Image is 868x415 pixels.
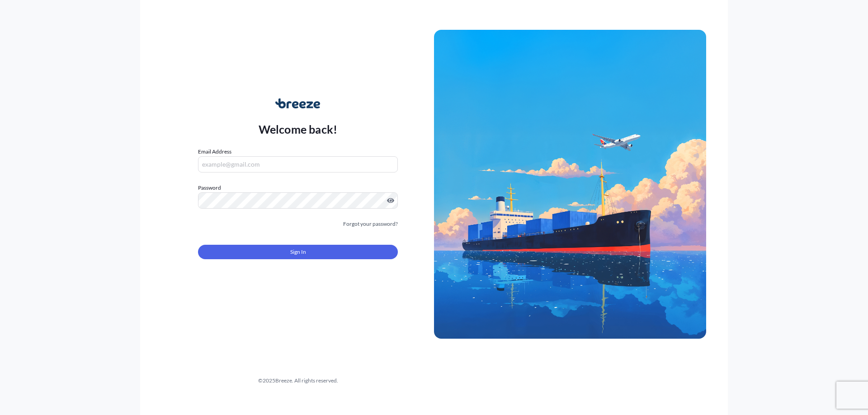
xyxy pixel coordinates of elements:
[162,376,434,385] div: © 2025 Breeze. All rights reserved.
[198,147,231,156] label: Email Address
[290,247,306,256] span: Sign In
[259,122,338,136] p: Welcome back!
[434,30,706,339] img: Ship illustration
[387,197,394,204] button: Show password
[343,219,398,228] a: Forgot your password?
[198,245,398,259] button: Sign In
[198,156,398,173] input: example@gmail.com
[198,183,398,192] label: Password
